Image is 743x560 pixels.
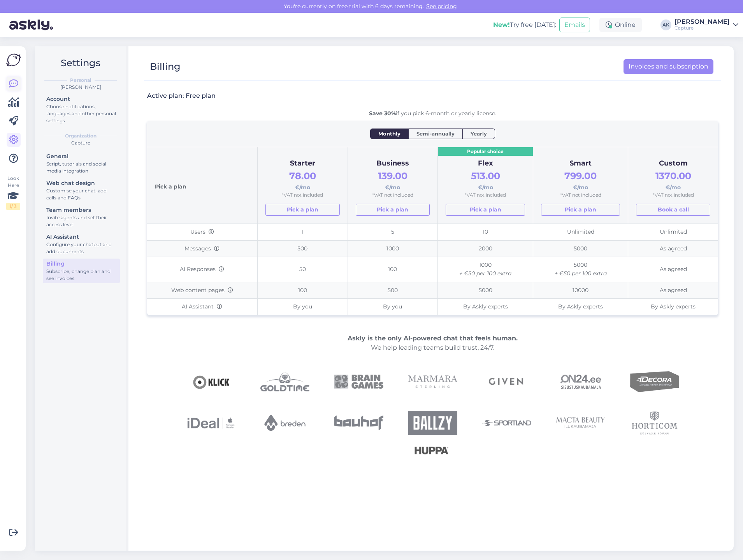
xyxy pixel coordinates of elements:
div: Billing [150,59,181,74]
div: Try free [DATE]: [493,20,556,30]
span: 139.00 [378,170,408,181]
img: Given [482,357,531,406]
td: Unlimited [628,224,718,240]
div: *VAT not included [356,192,430,199]
button: Book a call [636,204,710,216]
div: Team members [46,206,116,214]
td: As agreed [628,282,718,299]
td: As agreed [628,257,718,282]
a: [PERSON_NAME]Capture [674,19,738,31]
div: Capture [41,139,120,146]
td: Users [147,224,257,240]
td: 500 [348,282,438,299]
img: bauhof [334,409,383,437]
td: 1000 [438,257,533,282]
img: Breden [260,409,309,437]
b: Save 30% [369,110,396,117]
div: Subscribe, change plan and see invoices [46,268,116,282]
div: *VAT not included [541,192,620,199]
img: Ballzy [408,409,457,437]
span: Monthly [378,130,400,137]
div: *VAT not included [446,192,525,199]
td: 500 [257,240,348,257]
img: IDeal [186,409,235,437]
div: Capture [674,25,730,31]
b: Organization [65,132,97,139]
div: *VAT not included [265,192,340,199]
td: 5000 [533,257,628,282]
div: General [46,152,116,160]
img: Decora [630,357,679,406]
img: Marmarasterling [408,357,457,406]
td: AI Responses [147,257,257,282]
div: AK [660,19,671,30]
div: Choose notifications, languages and other personal settings [46,103,116,124]
div: €/mo [265,169,340,192]
span: Semi-annually [416,130,455,137]
td: By Askly experts [438,299,533,315]
span: 799.00 [564,170,597,181]
div: Configure your chatbot and add documents [46,241,116,255]
div: €/mo [541,169,620,192]
i: + €50 per 100 extra [459,270,511,277]
div: Flex [446,158,525,169]
div: Script, tutorials and social media integration [46,160,116,174]
a: BillingSubscribe, change plan and see invoices [43,259,120,283]
td: 10000 [533,282,628,299]
div: [PERSON_NAME] [674,19,730,25]
div: 1 / 3 [6,203,20,210]
div: Custom [636,158,710,169]
td: 50 [257,257,348,282]
a: Pick a plan [446,204,525,216]
td: Web content pages [147,282,257,299]
div: Look Here [6,175,20,210]
div: Account [46,95,116,103]
img: Mactabeauty [556,409,605,437]
td: AI Assistant [147,299,257,315]
div: €/mo [356,169,430,192]
button: Emails [559,18,590,32]
h2: Settings [41,56,120,70]
td: By you [257,299,348,315]
div: Business [356,158,430,169]
div: €/mo [446,169,525,192]
a: Pick a plan [541,204,620,216]
a: AI AssistantConfigure your chatbot and add documents [43,232,120,256]
td: 5000 [438,282,533,299]
div: [PERSON_NAME] [41,84,120,91]
a: See pricing [424,3,459,10]
td: 10 [438,224,533,240]
div: €/mo [636,169,710,192]
td: Messages [147,240,257,257]
img: On24 [556,357,605,406]
img: Braingames [334,357,383,406]
span: 78.00 [289,170,316,181]
td: 5000 [533,240,628,257]
div: Online [599,18,642,32]
div: We help leading teams build trust, 24/7. [147,334,718,352]
div: Popular choice [438,147,533,156]
a: Pick a plan [356,204,430,216]
b: Askly is the only AI-powered chat that feels human. [348,335,518,342]
a: AccountChoose notifications, languages and other personal settings [43,94,120,125]
td: By Askly experts [628,299,718,315]
td: 100 [348,257,438,282]
a: Web chat designCustomise your chat, add calls and FAQs [43,178,120,203]
td: As agreed [628,240,718,257]
a: Pick a plan [265,204,340,216]
img: Huppa [408,440,457,459]
td: 1000 [348,240,438,257]
h3: Active plan: Free plan [147,92,216,100]
img: Sportland [482,409,531,437]
img: Askly Logo [6,53,21,67]
div: Invite agents and set their access level [46,214,116,228]
div: *VAT not included [636,192,710,199]
td: 2000 [438,240,533,257]
a: GeneralScript, tutorials and social media integration [43,151,120,176]
div: AI Assistant [46,233,116,241]
div: Billing [46,260,116,268]
div: Smart [541,158,620,169]
div: Customise your chat, add calls and FAQs [46,187,116,201]
img: Goldtime [260,357,309,406]
span: Yearly [471,130,487,137]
